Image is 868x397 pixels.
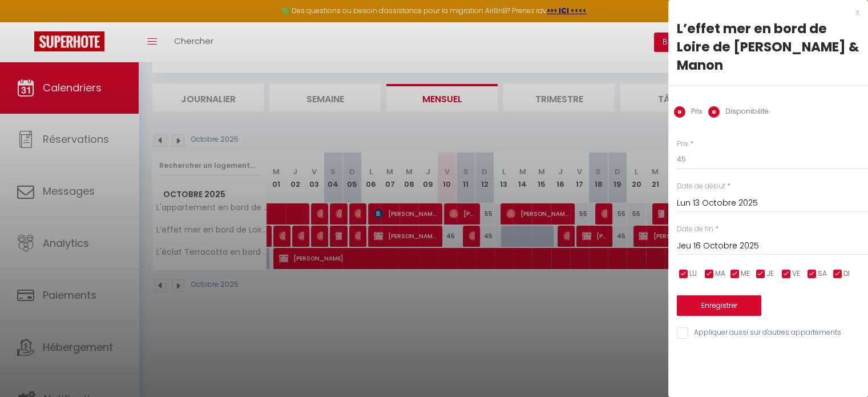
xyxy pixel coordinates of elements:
[677,139,688,150] label: Prix
[720,106,769,119] label: Disponibilité
[677,181,725,192] label: Date de début
[715,268,725,279] span: MA
[792,268,800,279] span: VE
[843,268,850,279] span: DI
[677,224,713,235] label: Date de fin
[818,268,827,279] span: SA
[766,268,774,279] span: JE
[689,268,697,279] span: LU
[677,19,859,74] div: L’effet mer en bord de Loire de [PERSON_NAME] & Manon
[685,106,703,119] label: Prix
[741,268,750,279] span: ME
[668,6,859,19] div: x
[677,295,761,316] button: Enregistrer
